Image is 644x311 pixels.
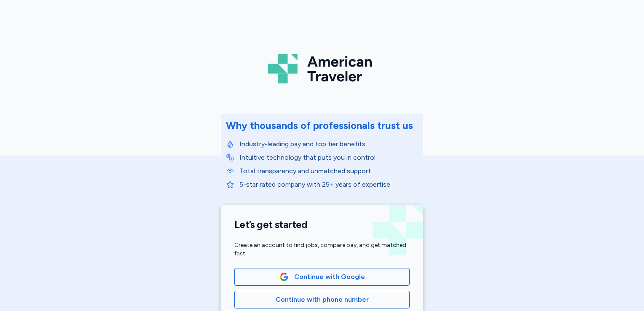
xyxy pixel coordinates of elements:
img: Logo [268,51,376,87]
button: Continue with phone number [234,291,410,308]
p: Intuitive technology that puts you in control [239,153,418,163]
span: Continue with phone number [276,295,369,305]
button: Google LogoContinue with Google [234,268,410,286]
p: Industry-leading pay and top tier benefits [239,139,418,149]
span: Continue with Google [294,272,365,282]
h1: Let’s get started [234,218,410,231]
div: Create an account to find jobs, compare pay, and get matched fast [234,241,410,258]
p: 5-star rated company with 25+ years of expertise [239,180,418,190]
div: Why thousands of professionals trust us [226,119,413,132]
img: Google Logo [279,272,289,282]
p: Total transparency and unmatched support [239,166,418,176]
